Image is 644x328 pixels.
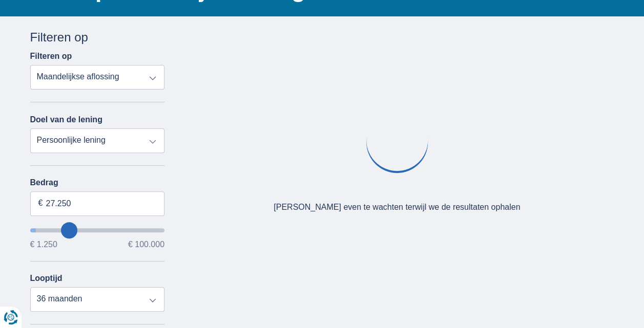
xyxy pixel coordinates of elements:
span: € 100.000 [128,240,164,249]
span: € 1.250 [30,240,57,249]
label: Filteren op [30,52,72,61]
div: [PERSON_NAME] even te wachten terwijl we de resultaten ophalen [274,202,520,213]
div: Filteren op [30,29,165,46]
label: Looptijd [30,274,63,283]
label: Doel van de lening [30,115,102,124]
input: wantToBorrow [30,228,165,232]
span: € [38,198,43,209]
label: Bedrag [30,178,165,187]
